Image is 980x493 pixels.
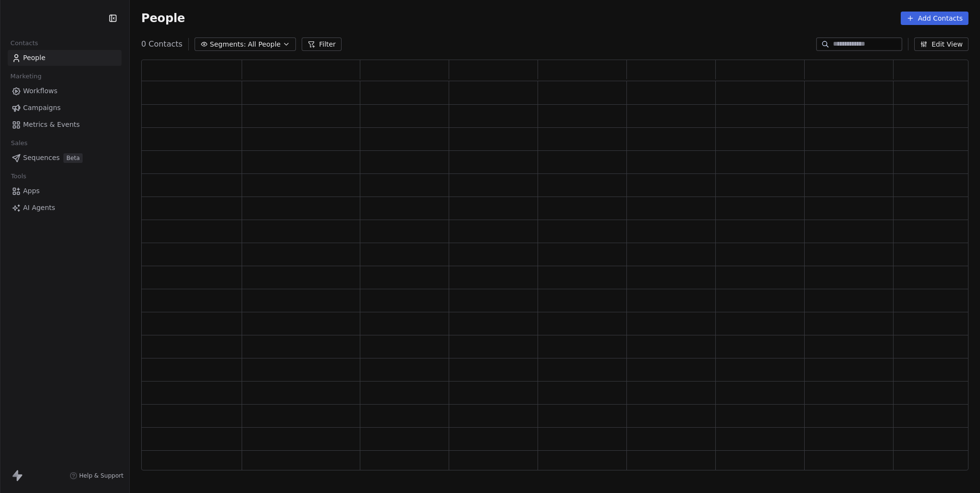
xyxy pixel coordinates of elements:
span: Contacts [6,36,42,50]
a: Help & Support [70,472,123,480]
span: People [23,53,46,63]
span: Apps [23,186,40,196]
button: Edit View [914,37,968,51]
span: Help & Support [79,472,123,480]
span: Sales [7,136,32,150]
span: Marketing [6,69,46,84]
button: Add Contacts [901,12,968,25]
a: Metrics & Events [8,117,122,133]
span: Segments: [210,39,246,49]
a: AI Agents [8,200,122,216]
a: Apps [8,183,122,199]
span: AI Agents [23,203,55,213]
a: Workflows [8,83,122,99]
button: Filter [302,37,342,51]
span: People [141,11,185,25]
span: Tools [7,169,30,184]
span: Sequences [23,153,60,163]
span: Campaigns [23,103,61,113]
span: All People [248,39,281,49]
span: Beta [63,153,83,163]
a: People [8,50,122,66]
a: Campaigns [8,100,122,116]
span: Metrics & Events [23,120,80,130]
span: Workflows [23,86,58,96]
span: 0 Contacts [141,38,183,50]
a: SequencesBeta [8,150,122,166]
